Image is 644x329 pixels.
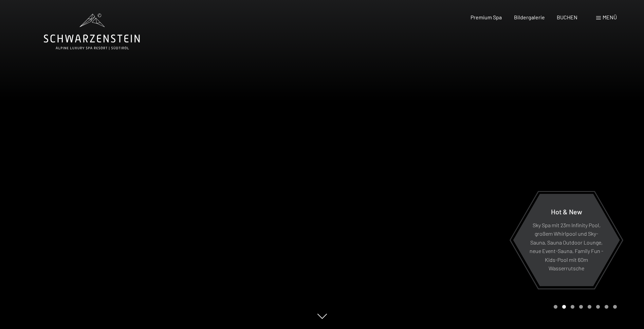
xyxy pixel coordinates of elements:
span: Hot & New [551,207,582,215]
div: Carousel Page 5 [588,305,591,309]
div: Carousel Page 4 [579,305,583,309]
div: Carousel Page 3 [571,305,574,309]
div: Carousel Page 6 [596,305,600,309]
p: Sky Spa mit 23m Infinity Pool, großem Whirlpool und Sky-Sauna, Sauna Outdoor Lounge, neue Event-S... [530,220,603,273]
a: BUCHEN [557,14,577,20]
a: Premium Spa [471,14,502,20]
a: Bildergalerie [514,14,545,20]
div: Carousel Page 8 [613,305,617,309]
a: Hot & New Sky Spa mit 23m Infinity Pool, großem Whirlpool und Sky-Sauna, Sauna Outdoor Lounge, ne... [513,193,620,287]
div: Carousel Page 2 (Current Slide) [562,305,566,309]
div: Carousel Page 1 [554,305,557,309]
div: Carousel Page 7 [605,305,608,309]
div: Carousel Pagination [551,305,617,309]
span: Menü [603,14,617,20]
